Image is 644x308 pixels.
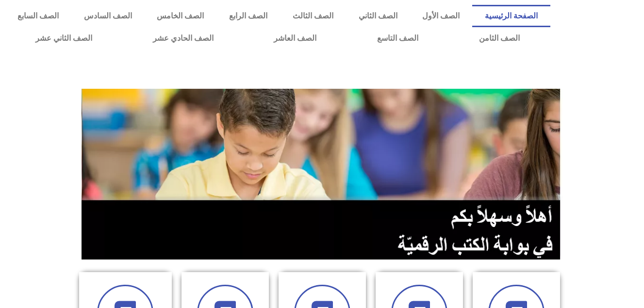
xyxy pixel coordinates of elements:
[5,5,71,27] a: الصف السابع
[346,5,410,27] a: الصف الثاني
[472,5,550,27] a: الصفحة الرئيسية
[347,27,449,49] a: الصف التاسع
[244,27,347,49] a: الصف العاشر
[410,5,472,27] a: الصف الأول
[449,27,550,49] a: الصف الثامن
[144,5,216,27] a: الصف الخامس
[280,5,346,27] a: الصف الثالث
[216,5,280,27] a: الصف الرابع
[122,27,244,49] a: الصف الحادي عشر
[71,5,145,27] a: الصف السادس
[5,27,122,49] a: الصف الثاني عشر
